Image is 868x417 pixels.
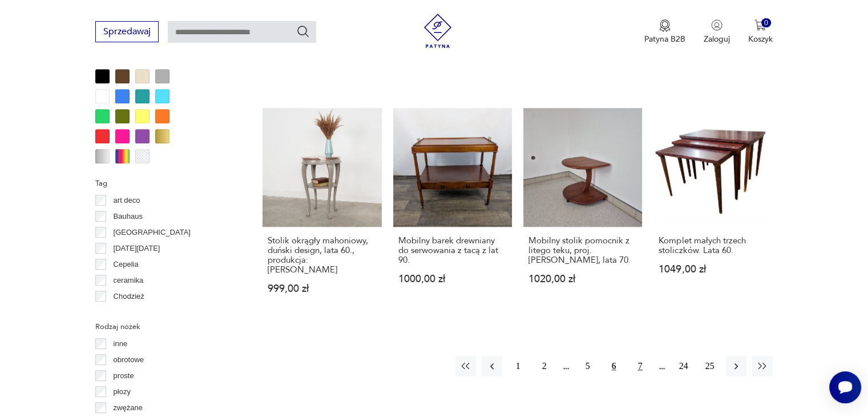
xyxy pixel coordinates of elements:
[704,34,730,45] p: Zaloguj
[268,236,376,275] h3: Stolik okrągły mahoniowy, duński design, lata 60., produkcja: [PERSON_NAME]
[578,356,598,376] button: 5
[296,25,310,38] button: Szukaj
[95,21,159,42] button: Sprzedawaj
[644,19,685,45] button: Patyna B2B
[421,14,455,48] img: Patyna - sklep z meblami i dekoracjami vintage
[711,19,722,31] img: Ikonka użytkownika
[829,371,861,403] iframe: Smartsupp widget button
[95,320,235,333] p: Rodzaj nóżek
[114,354,144,366] p: obrotowe
[508,356,528,376] button: 1
[263,108,381,316] a: Stolik okrągły mahoniowy, duński design, lata 60., produkcja: DaniaStolik okrągły mahoniowy, duńs...
[659,236,767,255] h3: Komplet małych trzech stoliczków. Lata 60.
[754,19,766,31] img: Ikona koszyka
[95,177,235,190] p: Tag
[114,210,143,223] p: Bauhaus
[534,356,555,376] button: 2
[700,356,720,376] button: 25
[114,290,144,303] p: Chodzież
[114,370,134,382] p: proste
[114,242,160,255] p: [DATE][DATE]
[659,264,767,274] p: 1049,00 zł
[604,356,624,376] button: 6
[673,356,694,376] button: 24
[114,402,143,414] p: zwężane
[528,58,637,67] p: 1199,00 zł
[114,306,142,319] p: Ćmielów
[114,226,191,239] p: [GEOGRAPHIC_DATA]
[644,19,685,45] a: Ikona medaluPatyna B2B
[398,236,507,265] h3: Mobilny barek drewniany do serwowania z tacą z lat 90.
[114,338,128,350] p: inne
[268,284,376,294] p: 999,00 zł
[653,108,772,316] a: Komplet małych trzech stoliczków. Lata 60.Komplet małych trzech stoliczków. Lata 60.1049,00 zł
[523,108,642,316] a: Mobilny stolik pomocnik z litego teku, proj. N. Bach, Dania, lata 70.Mobilny stolik pomocnik z li...
[114,386,131,398] p: płozy
[95,29,159,37] a: Sprzedawaj
[748,34,773,45] p: Koszyk
[114,258,139,271] p: Cepelia
[528,236,637,265] h3: Mobilny stolik pomocnik z litego teku, proj. [PERSON_NAME], lata 70.
[114,274,144,287] p: ceramika
[659,19,671,32] img: Ikona medalu
[114,194,140,207] p: art deco
[761,18,771,28] div: 0
[630,356,651,376] button: 7
[393,108,512,316] a: Mobilny barek drewniany do serwowania z tacą z lat 90.Mobilny barek drewniany do serwowania z tac...
[704,19,730,45] button: Zaloguj
[644,34,685,45] p: Patyna B2B
[748,19,773,45] button: 0Koszyk
[528,274,637,284] p: 1020,00 zł
[398,274,507,284] p: 1000,00 zł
